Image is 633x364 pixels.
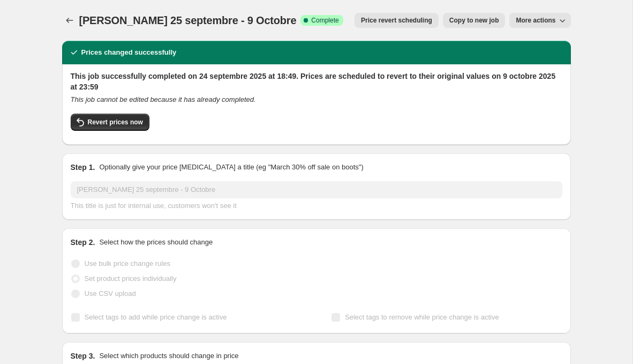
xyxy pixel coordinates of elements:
[71,162,95,173] h2: Step 1.
[345,313,499,321] span: Select tags to remove while price change is active
[516,16,555,25] span: More actions
[85,259,170,268] span: Use bulk price change rules
[85,289,136,298] span: Use CSV upload
[71,95,256,103] i: This job cannot be edited because it has already completed.
[71,114,149,131] button: Revert prices now
[71,237,95,248] h2: Step 2.
[81,47,177,58] h2: Prices changed successfully
[71,351,95,361] h2: Step 3.
[99,237,213,248] p: Select how the prices should change
[85,313,227,321] span: Select tags to add while price change is active
[99,351,238,361] p: Select which products should change in price
[62,13,77,28] button: Price change jobs
[88,118,143,127] span: Revert prices now
[355,13,439,28] button: Price revert scheduling
[71,202,237,210] span: This title is just for internal use, customers won't see it
[71,71,562,92] h2: This job successfully completed on 24 septembre 2025 at 18:49. Prices are scheduled to revert to ...
[449,16,499,25] span: Copy to new job
[85,274,177,283] span: Set product prices individually
[509,13,570,28] button: More actions
[71,181,562,198] input: 30% off holiday sale
[361,16,432,25] span: Price revert scheduling
[79,14,297,26] span: [PERSON_NAME] 25 septembre - 9 Octobre
[99,162,363,173] p: Optionally give your price [MEDICAL_DATA] a title (eg "March 30% off sale on boots")
[443,13,506,28] button: Copy to new job
[311,16,338,25] span: Complete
